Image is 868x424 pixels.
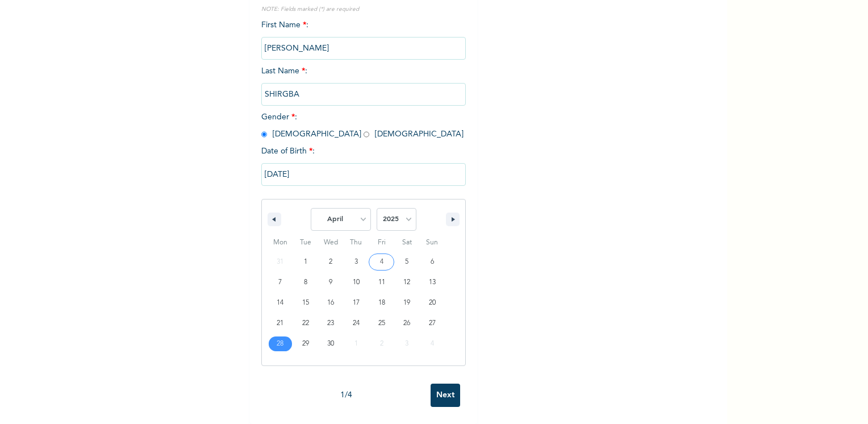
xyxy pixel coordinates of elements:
[302,334,309,354] span: 29
[394,252,420,272] button: 5
[394,293,420,313] button: 19
[261,389,431,401] div: 1 / 4
[268,334,293,354] button: 28
[318,272,344,293] button: 9
[344,272,369,293] button: 10
[293,272,319,293] button: 8
[318,334,344,354] button: 30
[277,313,283,334] span: 21
[369,234,394,252] span: Fri
[403,293,410,313] span: 19
[304,252,307,272] span: 1
[268,234,293,252] span: Mon
[419,252,445,272] button: 6
[394,234,420,252] span: Sat
[293,313,319,334] button: 22
[378,313,385,334] span: 25
[344,293,369,313] button: 17
[354,252,358,272] span: 3
[304,272,307,293] span: 8
[318,234,344,252] span: Wed
[268,313,293,334] button: 21
[344,234,369,252] span: Thu
[429,272,436,293] span: 13
[293,334,319,354] button: 29
[378,272,385,293] span: 11
[293,234,319,252] span: Tue
[353,272,360,293] span: 10
[261,113,464,138] span: Gender : [DEMOGRAPHIC_DATA] [DEMOGRAPHIC_DATA]
[394,272,420,293] button: 12
[318,293,344,313] button: 16
[318,313,344,334] button: 23
[431,384,460,407] input: Next
[378,293,385,313] span: 18
[380,252,383,272] span: 4
[419,234,445,252] span: Sun
[261,5,466,14] p: NOTE: Fields marked (*) are required
[329,252,332,272] span: 2
[268,293,293,313] button: 14
[327,293,334,313] span: 16
[277,334,283,354] span: 28
[403,272,410,293] span: 12
[261,146,315,157] span: Date of Birth :
[369,293,394,313] button: 18
[419,293,445,313] button: 20
[344,252,369,272] button: 3
[302,293,309,313] span: 15
[278,272,282,293] span: 7
[261,67,466,98] span: Last Name :
[353,293,360,313] span: 17
[353,313,360,334] span: 24
[403,313,410,334] span: 26
[277,293,283,313] span: 14
[369,272,394,293] button: 11
[261,21,466,52] span: First Name :
[293,252,319,272] button: 1
[429,293,436,313] span: 20
[268,272,293,293] button: 7
[329,272,332,293] span: 9
[429,313,436,334] span: 27
[293,293,319,313] button: 15
[302,313,309,334] span: 22
[327,334,334,354] span: 30
[261,83,466,106] input: Enter your last name
[261,163,466,186] input: DD-MM-YYYY
[261,37,466,60] input: Enter your first name
[327,313,334,334] span: 23
[419,272,445,293] button: 13
[394,313,420,334] button: 26
[369,252,394,272] button: 4
[405,252,408,272] span: 5
[419,313,445,334] button: 27
[431,252,434,272] span: 6
[369,313,394,334] button: 25
[318,252,344,272] button: 2
[344,313,369,334] button: 24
